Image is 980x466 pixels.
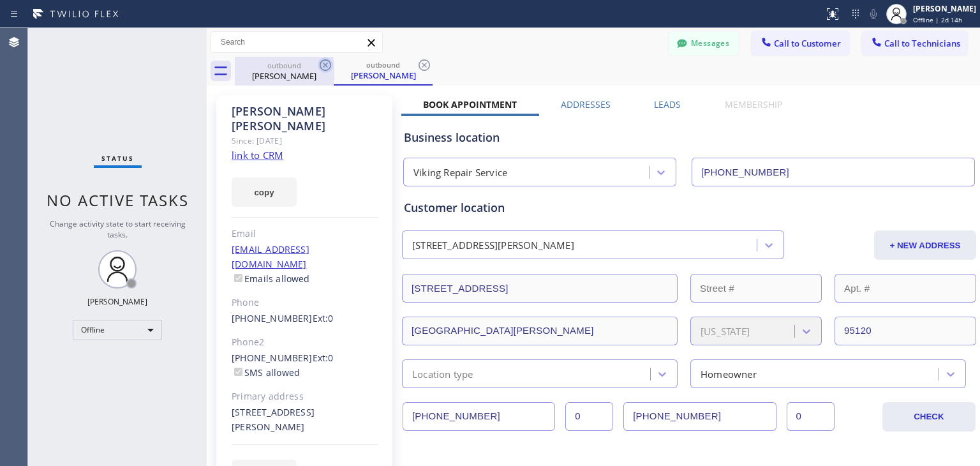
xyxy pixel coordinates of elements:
[692,158,975,186] input: Phone Number
[335,57,431,84] div: Amy Sechrist
[232,335,378,350] div: Phone2
[623,402,776,431] input: Phone Number 2
[87,296,147,307] div: [PERSON_NAME]
[423,98,517,110] label: Book Appointment
[232,227,378,241] div: Email
[725,98,782,110] label: Membership
[232,296,378,310] div: Phone
[232,177,297,207] button: copy
[561,98,611,110] label: Addresses
[404,129,974,146] div: Business location
[669,31,739,56] button: Messages
[313,312,334,324] span: Ext: 0
[402,274,678,303] input: Address
[236,61,332,70] div: outbound
[413,165,507,180] div: Viking Repair Service
[101,154,134,163] span: Status
[412,238,574,253] div: [STREET_ADDRESS][PERSON_NAME]
[232,366,300,379] label: SMS allowed
[565,402,613,431] input: Ext.
[232,405,378,435] div: [STREET_ADDRESS][PERSON_NAME]
[774,38,841,49] span: Call to Customer
[313,352,334,364] span: Ext: 0
[232,104,378,133] div: [PERSON_NAME] [PERSON_NAME]
[232,133,378,148] div: Since: [DATE]
[862,31,967,56] button: Call to Technicians
[232,312,313,324] a: [PHONE_NUMBER]
[787,402,835,431] input: Ext. 2
[865,5,882,23] button: Mute
[232,149,283,162] a: link to CRM
[232,352,313,364] a: [PHONE_NUMBER]
[50,218,186,240] span: Change activity state to start receiving tasks.
[404,199,974,216] div: Customer location
[884,38,960,49] span: Call to Technicians
[882,402,976,432] button: CHECK
[236,57,332,86] div: Amy Sechrist
[412,366,473,381] div: Location type
[232,243,309,270] a: [EMAIL_ADDRESS][DOMAIN_NAME]
[211,32,382,52] input: Search
[234,274,242,282] input: Emails allowed
[232,273,310,285] label: Emails allowed
[835,274,976,303] input: Apt. #
[913,3,976,14] div: [PERSON_NAME]
[654,98,681,110] label: Leads
[752,31,849,56] button: Call to Customer
[402,317,678,345] input: City
[47,190,189,211] span: No active tasks
[234,368,242,376] input: SMS allowed
[913,15,962,24] span: Offline | 2d 14h
[835,317,976,345] input: ZIP
[874,230,976,260] button: + NEW ADDRESS
[690,274,822,303] input: Street #
[403,402,555,431] input: Phone Number
[335,60,431,70] div: outbound
[232,389,378,404] div: Primary address
[335,70,431,81] div: [PERSON_NAME]
[701,366,757,381] div: Homeowner
[236,70,332,82] div: [PERSON_NAME]
[73,320,162,340] div: Offline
